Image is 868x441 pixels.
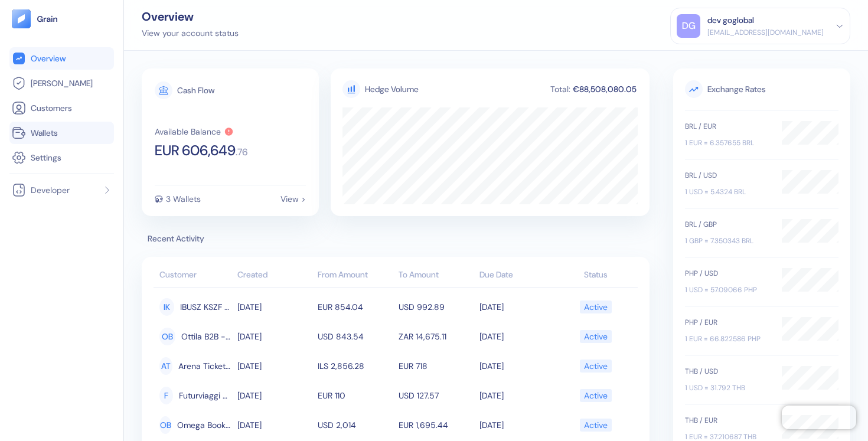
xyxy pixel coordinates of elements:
div: BRL / GBP [685,219,770,230]
td: USD 843.54 [315,322,396,351]
div: 1 USD = 5.4324 BRL [685,187,770,197]
div: Active [584,415,608,435]
button: Available Balance [155,127,234,136]
div: THB / EUR [685,415,770,426]
div: Total: [549,85,572,93]
div: 1 USD = 31.792 THB [685,383,770,393]
td: [DATE] [477,351,557,381]
iframe: Chatra live chat [782,406,856,429]
td: [DATE] [477,381,557,410]
div: 1 EUR = 66.822586 PHP [685,334,770,344]
span: [PERSON_NAME] [31,77,93,89]
span: Recent Activity [142,233,650,245]
span: Settings [31,152,61,164]
span: Arena Tickets Omer cohen [178,356,231,376]
span: Ottila B2B - HPT [181,326,231,347]
div: Active [584,356,608,376]
span: IBUSZ KSZF admin HU [180,297,231,317]
td: [DATE] [477,322,557,351]
td: [DATE] [234,292,315,322]
td: USD 992.89 [396,292,477,322]
td: USD 2,014 [315,410,396,440]
td: [DATE] [477,410,557,440]
th: Customer [154,264,234,288]
td: EUR 718 [396,351,477,381]
div: 1 GBP = 7.350343 BRL [685,236,770,246]
div: View your account status [142,27,239,40]
div: Active [584,326,608,347]
div: €88,508,080.05 [572,85,638,93]
span: Customers [31,102,72,114]
div: Overview [142,11,239,22]
div: PHP / EUR [685,317,770,328]
div: Status [560,269,632,281]
div: [EMAIL_ADDRESS][DOMAIN_NAME] [707,27,824,38]
img: logo [37,15,58,23]
a: Overview [12,51,112,66]
th: Due Date [477,264,557,288]
div: PHP / USD [685,268,770,279]
td: [DATE] [234,322,315,351]
td: [DATE] [234,351,315,381]
td: [DATE] [234,410,315,440]
td: [DATE] [234,381,315,410]
span: Wallets [31,127,58,139]
span: Omega Bookings RA XML (Eastern Travel Tours) [177,415,231,435]
div: OB [159,416,171,434]
div: 1 USD = 57.09066 PHP [685,285,770,295]
th: Created [234,264,315,288]
div: THB / USD [685,366,770,377]
th: To Amount [396,264,477,288]
div: Active [584,297,608,317]
div: F [159,387,173,404]
a: Settings [12,151,112,165]
span: . 76 [236,148,247,157]
td: [DATE] [477,292,557,322]
td: EUR 110 [315,381,396,410]
a: [PERSON_NAME] [12,76,112,90]
div: BRL / EUR [685,121,770,132]
td: USD 127.57 [396,381,477,410]
div: IK [159,298,174,316]
span: Developer [31,184,70,196]
div: 3 Wallets [166,195,201,203]
span: Overview [31,53,66,64]
div: AT [159,357,172,375]
th: From Amount [315,264,396,288]
span: Futurviaggi - GeG Travel S.r.l. [179,386,231,406]
div: Active [584,386,608,406]
div: 1 EUR = 6.357655 BRL [685,138,770,148]
div: View > [280,195,306,203]
td: EUR 1,695.44 [396,410,477,440]
span: Exchange Rates [685,80,838,98]
td: ILS 2,856.28 [315,351,396,381]
div: dev goglobal [707,14,754,27]
td: EUR 854.04 [315,292,396,322]
img: logo-tablet-V2.svg [12,9,31,28]
div: BRL / USD [685,170,770,181]
div: Hedge Volume [365,83,419,96]
a: Wallets [12,126,112,140]
td: ZAR 14,675.11 [396,322,477,351]
div: OB [159,328,175,345]
div: Available Balance [155,128,221,136]
div: Cash Flow [177,86,214,94]
span: EUR 606,649 [155,143,236,158]
a: Customers [12,101,112,115]
div: DG [677,14,700,38]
